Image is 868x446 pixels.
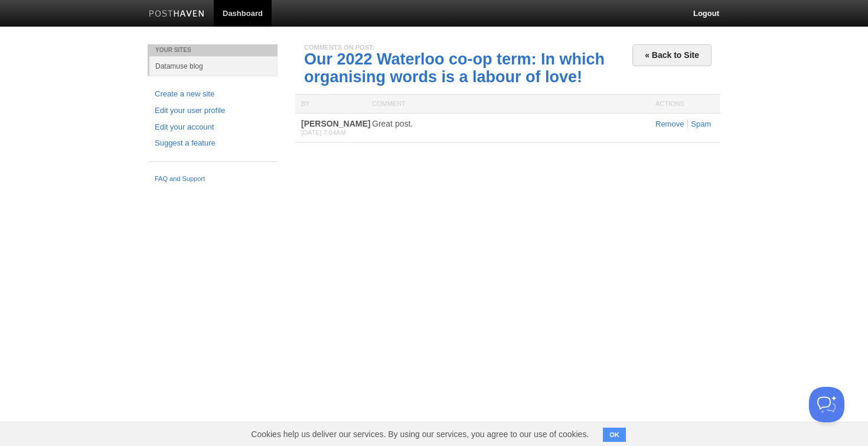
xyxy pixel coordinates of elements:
[304,50,605,86] a: Our 2022 Waterloo co-op term: In which organising words is a labour of love!
[295,95,366,113] div: By
[239,422,601,446] span: Cookies help us deliver our services. By using our services, you agree to our use of cookies.
[301,119,370,128] b: [PERSON_NAME]
[603,428,626,442] button: OK
[650,95,720,113] div: Actions
[155,174,270,185] a: FAQ and Support
[149,10,205,19] img: Posthaven-bar
[148,44,278,56] li: Your Sites
[155,88,270,101] a: Create a new site
[632,44,712,66] a: « Back to Site
[687,119,711,128] a: Spam
[149,56,278,76] a: Datamuse blog
[155,137,270,150] a: Suggest a feature
[155,105,270,117] a: Edit your user profile
[304,44,712,51] div: Comments on post:
[366,95,650,113] div: Comment
[155,121,270,134] a: Edit your account
[301,129,346,136] span: [DATE] 7:04AM
[809,387,844,422] iframe: Help Scout Beacon - Open
[372,119,644,128] div: Great post.
[655,119,684,128] a: Remove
